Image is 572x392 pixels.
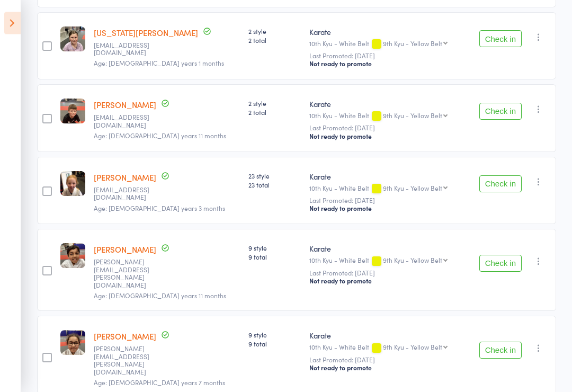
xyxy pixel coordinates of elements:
button: Check in [479,342,522,359]
span: Age: [DEMOGRAPHIC_DATA] years 11 months [94,131,226,140]
button: Check in [479,103,522,120]
span: 2 style [248,99,301,108]
span: 2 style [248,27,301,36]
div: 9th Kyu - Yellow Belt [383,40,442,47]
div: 10th Kyu - White Belt [309,112,468,121]
small: naureen.muzaffar@gmail.com [94,345,163,376]
small: Last Promoted: [DATE] [309,124,468,132]
div: Karate [309,27,468,38]
img: image1652075467.png [60,172,85,197]
span: 9 total [248,253,301,262]
small: anlezark@gmail.com [94,114,163,129]
button: Check in [479,31,522,48]
span: 23 style [248,172,301,181]
div: Karate [309,244,468,254]
small: Last Promoted: [DATE] [309,197,468,204]
span: 9 total [248,340,301,349]
span: Age: [DEMOGRAPHIC_DATA] years 3 months [94,204,225,213]
img: image1756106645.png [60,27,85,52]
small: Last Promoted: [DATE] [309,52,468,60]
div: 9th Kyu - Yellow Belt [383,112,442,119]
div: 10th Kyu - White Belt [309,40,468,49]
small: Last Promoted: [DATE] [309,270,468,277]
small: Last Promoted: [DATE] [309,357,468,364]
small: Heathandholly@hotmail.com [94,186,163,202]
small: anlezark@gmail.com [94,42,163,57]
a: [PERSON_NAME] [94,331,156,342]
div: 10th Kyu - White Belt [309,257,468,266]
div: 10th Kyu - White Belt [309,185,468,194]
div: Karate [309,331,468,341]
img: image1754896994.png [60,331,85,355]
div: Not ready to promote [309,277,468,286]
span: 2 total [248,108,301,117]
a: [US_STATE][PERSON_NAME] [94,28,198,39]
div: Not ready to promote [309,60,468,68]
button: Check in [479,255,522,272]
div: 9th Kyu - Yellow Belt [383,257,442,264]
span: Age: [DEMOGRAPHIC_DATA] years 11 months [94,291,226,300]
span: 2 total [248,36,301,45]
span: 23 total [248,181,301,190]
div: Not ready to promote [309,204,468,213]
div: Not ready to promote [309,364,468,372]
a: [PERSON_NAME] [94,100,156,111]
button: Check in [479,176,522,193]
img: image1754896960.png [60,244,85,269]
img: image1756106620.png [60,99,85,124]
div: Karate [309,172,468,182]
span: Age: [DEMOGRAPHIC_DATA] years 1 months [94,59,224,68]
span: Age: [DEMOGRAPHIC_DATA] years 7 months [94,378,225,387]
div: 9th Kyu - Yellow Belt [383,344,442,351]
small: naureen.muzaffar@gmail.com [94,259,163,289]
div: Karate [309,99,468,110]
a: [PERSON_NAME] [94,244,156,255]
a: [PERSON_NAME] [94,172,156,183]
span: 9 style [248,244,301,253]
div: 10th Kyu - White Belt [309,344,468,353]
span: 9 style [248,331,301,340]
div: Not ready to promote [309,132,468,141]
div: 9th Kyu - Yellow Belt [383,185,442,192]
